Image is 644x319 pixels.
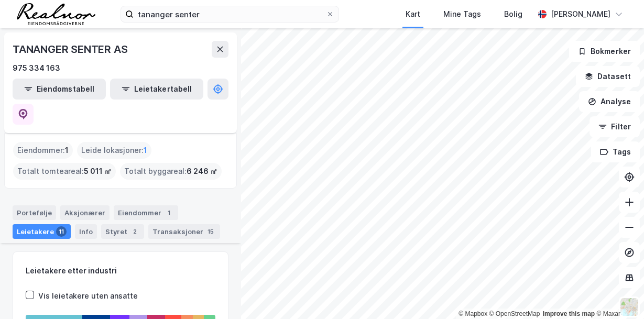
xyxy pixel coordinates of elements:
div: Eiendommer [114,205,178,220]
a: Mapbox [459,310,487,317]
div: 975 334 163 [13,62,60,74]
div: Totalt tomteareal : [13,163,116,180]
div: Info [75,224,97,239]
span: 1 [144,144,147,157]
div: Styret [101,224,144,239]
div: Kart [406,8,420,20]
div: TANANGER SENTER AS [13,41,129,58]
div: Totalt byggareal : [120,163,222,180]
div: Leietakere etter industri [26,265,215,277]
div: Vis leietakere uten ansatte [38,290,138,302]
div: Transaksjoner [148,224,220,239]
div: 11 [56,226,67,237]
div: Bolig [504,8,522,20]
span: 1 [65,144,69,157]
img: realnor-logo.934646d98de889bb5806.png [17,3,95,25]
div: Mine Tags [443,8,481,20]
iframe: Chat Widget [592,269,644,319]
button: Datasett [576,66,640,87]
a: OpenStreetMap [489,310,540,317]
div: Portefølje [13,205,56,220]
span: 5 011 ㎡ [84,165,112,178]
button: Leietakertabell [110,79,203,100]
div: Aksjonærer [60,205,110,220]
button: Bokmerker [569,41,640,62]
div: 15 [205,226,216,237]
div: 1 [163,207,174,218]
div: Leide lokasjoner : [77,142,151,159]
button: Eiendomstabell [13,79,106,100]
button: Analyse [579,91,640,112]
div: [PERSON_NAME] [551,8,610,20]
div: Kontrollprogram for chat [592,269,644,319]
div: Eiendommer : [13,142,73,159]
input: Søk på adresse, matrikkel, gårdeiere, leietakere eller personer [134,6,326,22]
button: Tags [591,141,640,162]
div: 2 [129,226,140,237]
button: Filter [590,116,640,137]
span: 6 246 ㎡ [187,165,217,178]
div: Leietakere [13,224,71,239]
a: Improve this map [543,310,595,317]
